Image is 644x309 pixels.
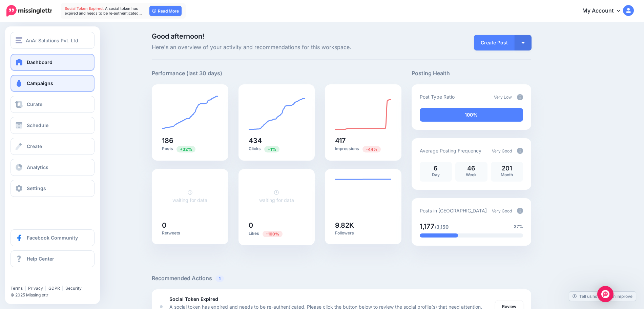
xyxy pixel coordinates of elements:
p: 46 [459,165,484,171]
a: Curate [11,96,95,113]
h5: 417 [335,137,391,144]
li: © 2025 Missinglettr [11,292,99,298]
p: Posts [162,146,218,152]
a: waiting for data [259,189,294,203]
span: | [25,286,26,291]
a: Create Post [474,35,515,50]
span: Dashboard [27,59,53,65]
p: Impressions [335,146,391,152]
p: Retweets [162,230,218,236]
a: Campaigns [11,75,95,92]
img: info-circle-grey.png [517,148,523,154]
img: menu.png [16,37,22,43]
a: My Account [576,3,634,19]
span: A social token has expired and needs to be re-authenticated… [65,6,142,16]
a: Terms [11,286,23,291]
h5: Performance (last 30 days) [152,69,222,78]
a: Analytics [11,159,95,176]
span: Curate [27,101,42,107]
span: Previous period: 3 [263,231,283,237]
span: Day [432,172,440,177]
p: 6 [423,165,449,171]
a: Tell us how we can improve [569,292,636,301]
h5: 186 [162,137,218,144]
div: <div class='status-dot small red margin-right'></div>Error [160,305,163,308]
span: | [62,286,63,291]
a: Create [11,138,95,155]
div: Open Intercom Messenger [597,286,614,302]
p: Likes [249,230,305,237]
h5: 0 [162,222,218,229]
p: 201 [494,165,520,171]
iframe: Twitter Follow Button [11,276,62,283]
div: 100% of your posts in the last 30 days have been from Drip Campaigns [420,108,523,122]
span: Previous period: 746 [362,146,381,152]
a: Privacy [28,286,43,291]
span: Create [27,143,42,149]
p: Post Type Ratio [420,93,455,101]
a: Schedule [11,117,95,134]
h5: 0 [249,222,305,229]
span: Here's an overview of your activity and recommendations for this workspace. [152,43,401,52]
a: Facebook Community [11,229,95,246]
a: Settings [11,180,95,197]
img: Missinglettr [6,5,52,17]
span: Facebook Community [27,235,78,241]
span: Very Good [492,208,512,213]
span: Help Center [27,256,54,262]
div: 37% of your posts in the last 30 days have been from Drip Campaigns [420,233,458,238]
span: /3,150 [435,224,449,230]
button: AnAr Solutions Pvt. Ltd. [11,32,95,49]
p: Average Posting Frequency [420,147,481,154]
p: Posts in [GEOGRAPHIC_DATA] [420,207,487,214]
h5: 9.82K [335,222,391,229]
a: Dashboard [11,54,95,71]
h5: 434 [249,137,305,144]
span: 37% [514,223,523,230]
span: 1,177 [420,222,435,230]
h5: Posting Health [412,69,531,78]
p: Followers [335,230,391,236]
img: info-circle-grey.png [517,94,523,100]
a: Security [65,286,82,291]
img: arrow-down-white.png [521,42,525,44]
a: waiting for data [172,189,207,203]
span: Very Good [492,148,512,153]
p: Clicks [249,146,305,152]
h5: Recommended Actions [152,274,531,283]
b: Social Token Expired [169,296,218,302]
span: Good afternoon! [152,32,204,40]
span: 1 [215,275,224,282]
span: Previous period: 141 [176,146,195,152]
a: Read More [149,6,182,16]
img: info-circle-grey.png [517,208,523,214]
span: Analytics [27,164,48,170]
span: Settings [27,185,46,191]
span: Schedule [27,122,48,128]
span: Campaigns [27,80,53,86]
span: Previous period: 430 [264,146,279,152]
span: Social Token Expired. [65,6,104,11]
span: Month [501,172,513,177]
a: Help Center [11,250,95,267]
span: AnAr Solutions Pvt. Ltd. [26,37,80,44]
a: GDPR [48,286,60,291]
span: Very Low [494,95,512,100]
span: | [45,286,46,291]
span: Week [466,172,477,177]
